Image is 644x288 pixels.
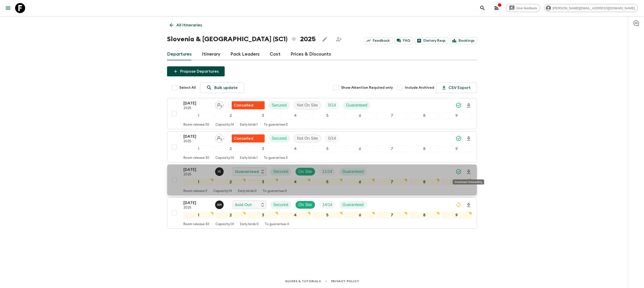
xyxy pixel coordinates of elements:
[238,189,257,193] p: Early birds: 0
[215,123,234,127] p: Capacity: 14
[273,202,288,208] p: Secured
[3,3,13,13] button: menu
[216,212,246,218] div: 2
[456,135,462,141] svg: Synced Successfully
[264,156,288,160] p: To guarantee: 3
[218,170,221,174] p: I S
[230,48,260,60] a: Pack Leaders
[466,103,472,109] svg: Download Onboarding
[269,101,290,109] div: Secured
[273,169,288,175] p: Secured
[280,112,310,119] div: 4
[265,222,289,226] p: To guarantee: 4
[312,179,343,185] div: 5
[248,212,278,218] div: 3
[179,85,196,90] span: Select All
[167,98,477,129] button: [DATE]2025Assign pack leaderFlash Pack cancellationSecuredNot On SiteTrip FillGuaranteed123456789...
[269,134,290,142] div: Secured
[214,85,238,91] p: Bulk update
[183,222,209,226] p: Room release: 30
[377,212,407,218] div: 7
[409,212,439,218] div: 8
[377,179,407,185] div: 7
[167,34,316,44] h1: Slovenia & [GEOGRAPHIC_DATA] (SC1) 2025
[202,48,220,60] a: Itinerary
[248,112,278,119] div: 3
[550,6,638,10] span: [PERSON_NAME][EMAIL_ADDRESS][DOMAIN_NAME]
[312,112,343,119] div: 5
[466,169,472,175] svg: Download Onboarding
[183,106,211,110] p: 2025
[215,167,225,176] button: IS
[215,169,225,173] span: Ivan Stojanović
[215,156,234,160] p: Capacity: 14
[312,212,343,218] div: 5
[328,135,336,141] p: 0 / 14
[295,168,315,176] div: On Site
[216,112,246,119] div: 2
[328,102,336,108] p: 0 / 14
[441,212,472,218] div: 9
[441,112,472,119] div: 9
[299,169,312,175] p: On Site
[325,101,339,109] div: Trip Fill
[295,201,315,209] div: On Site
[183,133,211,139] p: [DATE]
[167,164,477,196] button: [DATE]2025Ivan StojanovićGuaranteedSecuredOn SiteTrip FillGuaranteed123456789Room release:9Capaci...
[183,212,214,218] div: 1
[409,146,439,152] div: 8
[415,37,448,44] a: Dietary Reqs
[183,189,207,193] p: Room release: 9
[299,202,312,208] p: On Site
[240,123,258,127] p: Early birds: 1
[456,202,462,208] svg: Sync Required - Changes detected
[342,202,364,208] p: Guaranteed
[394,37,413,44] a: FAQ
[405,85,434,90] span: Include Archived
[183,179,214,185] div: 1
[272,135,287,141] p: Secured
[183,206,211,210] p: 2025
[263,189,287,193] p: To guarantee: 0
[280,212,310,218] div: 4
[183,200,211,206] p: [DATE]
[215,222,234,226] p: Capacity: 14
[264,123,288,127] p: To guarantee: 0
[297,102,318,108] p: Not On Site
[341,85,393,90] span: Show Attention Required only
[450,37,477,44] a: Bookings
[234,102,253,108] p: Cancelled
[345,112,375,119] div: 6
[167,66,225,76] button: Propose Departures
[342,169,364,175] p: Guaranteed
[183,173,211,177] p: 2025
[294,134,321,142] div: Not On Site
[176,22,202,28] p: All itineraries
[215,201,225,209] button: AH
[297,135,318,141] p: Not On Site
[312,146,343,152] div: 5
[345,179,375,185] div: 6
[270,201,291,209] div: Secured
[319,168,335,176] div: Trip Fill
[235,169,259,175] p: Guaranteed
[456,102,462,108] svg: Synced Successfully
[167,198,477,229] button: [DATE]2025Alenka HriberšekSold OutSecuredOn SiteTrip FillGuaranteed123456789Room release:30Capaci...
[167,20,205,30] a: All itineraries
[436,82,477,93] button: CSV Export
[232,134,265,142] div: Flash Pack cancellation
[216,146,246,152] div: 2
[183,100,211,106] p: [DATE]
[466,136,472,142] svg: Download Onboarding
[466,202,472,208] svg: Download Onboarding
[235,202,252,208] p: Sold Out
[215,136,224,140] span: Assign pack leader
[280,146,310,152] div: 4
[183,167,211,173] p: [DATE]
[270,168,291,176] div: Secured
[319,201,335,209] div: Trip Fill
[215,202,225,206] span: Alenka Hriberšek
[232,101,265,109] div: Flash Pack cancellation
[456,169,462,175] svg: Synced Successfully
[248,146,278,152] div: 3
